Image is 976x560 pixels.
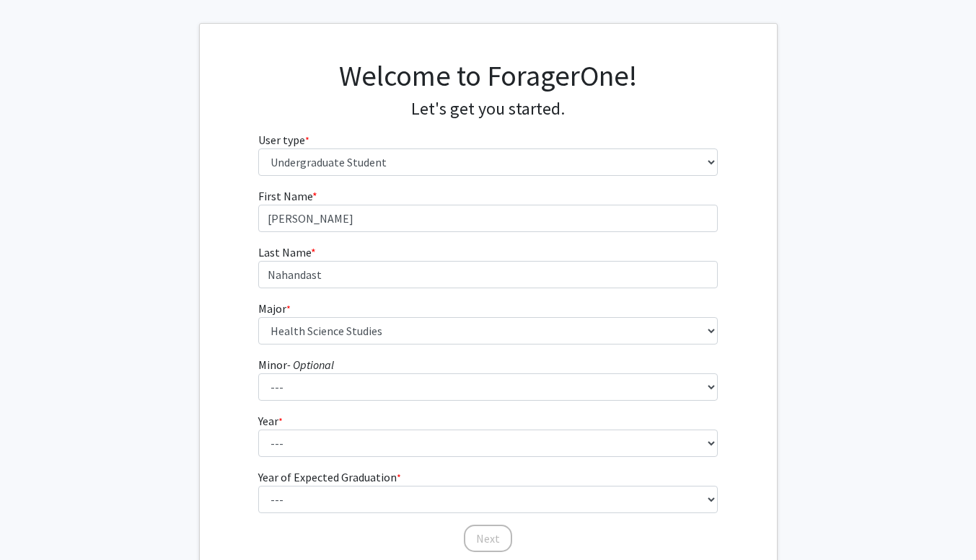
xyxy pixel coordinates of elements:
label: Minor [258,356,334,373]
i: - Optional [287,357,334,372]
h4: Let's get you started. [258,99,718,120]
iframe: Chat [11,495,61,549]
label: Year [258,412,283,430]
label: Year of Expected Graduation [258,468,401,486]
button: Next [464,525,512,552]
h1: Welcome to ForagerOne! [258,58,718,93]
label: User type [258,131,309,148]
span: Last Name [258,245,311,259]
span: First Name [258,189,312,203]
label: Major [258,300,291,317]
